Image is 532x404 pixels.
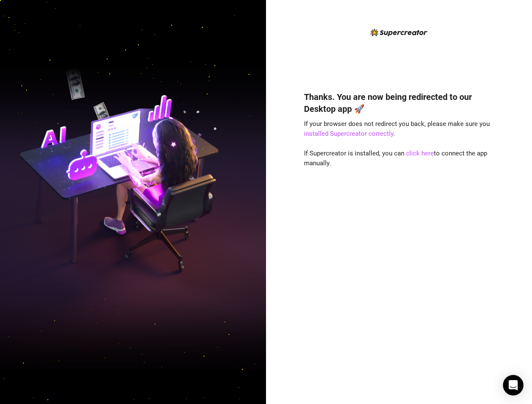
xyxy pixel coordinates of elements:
span: If Supercreator is installed, you can to connect the app manually. [304,149,487,167]
div: Open Intercom Messenger [503,375,523,395]
a: click here [406,149,434,157]
span: If your browser does not redirect you back, please make sure you . [304,120,490,138]
h4: Thanks. You are now being redirected to our Desktop app 🚀 [304,91,494,115]
img: logo-BBDzfeDw.svg [371,29,427,36]
a: installed Supercreator correctly [304,130,393,138]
